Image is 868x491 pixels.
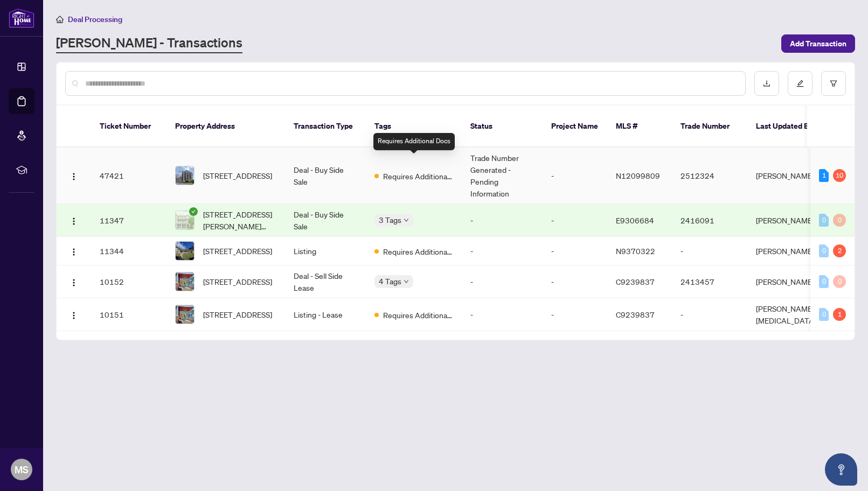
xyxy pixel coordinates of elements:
[373,133,455,150] div: Requires Additional Docs
[9,8,34,28] img: logo
[70,217,78,226] img: Logo
[616,310,655,319] span: C9239837
[833,275,846,288] div: 0
[65,273,82,290] button: Logo
[65,306,82,323] button: Logo
[747,298,828,331] td: [PERSON_NAME][MEDICAL_DATA]
[203,245,272,257] span: [STREET_ADDRESS]
[543,298,607,331] td: -
[176,272,194,291] img: thumbnail-img
[176,305,194,324] img: thumbnail-img
[672,204,747,237] td: 2416091
[543,106,607,148] th: Project Name
[672,298,747,331] td: -
[65,167,82,184] button: Logo
[819,244,829,257] div: 0
[56,16,64,23] span: home
[747,265,828,298] td: [PERSON_NAME]
[379,214,401,226] span: 3 Tags
[65,242,82,259] button: Logo
[543,265,607,298] td: -
[91,148,166,204] td: 47421
[788,71,813,96] button: edit
[379,275,401,287] span: 4 Tags
[543,148,607,204] td: -
[176,211,194,229] img: thumbnail-img
[543,237,607,265] td: -
[616,277,655,286] span: C9239837
[821,71,846,96] button: filter
[203,170,272,181] span: [STREET_ADDRESS]
[56,34,242,53] a: [PERSON_NAME] - Transactions
[833,214,846,227] div: 0
[543,204,607,237] td: -
[68,15,122,24] span: Deal Processing
[383,245,453,257] span: Requires Additional Docs
[285,106,366,148] th: Transaction Type
[383,309,453,321] span: Requires Additional Docs
[833,244,846,257] div: 2
[747,237,828,265] td: [PERSON_NAME]
[819,275,829,288] div: 0
[830,80,837,87] span: filter
[790,35,846,52] span: Add Transaction
[189,207,198,216] span: check-circle
[781,34,855,53] button: Add Transaction
[747,204,828,237] td: [PERSON_NAME]
[833,308,846,321] div: 1
[285,265,366,298] td: Deal - Sell Side Lease
[796,80,804,87] span: edit
[462,204,543,237] td: -
[203,276,272,287] span: [STREET_ADDRESS]
[91,106,166,148] th: Ticket Number
[285,204,366,237] td: Deal - Buy Side Sale
[203,308,272,320] span: [STREET_ADDRESS]
[616,215,654,225] span: E9306684
[747,106,828,148] th: Last Updated By
[70,311,78,320] img: Logo
[383,170,453,182] span: Requires Additional Docs
[91,298,166,331] td: 10151
[672,106,747,148] th: Trade Number
[70,172,78,181] img: Logo
[285,237,366,265] td: Listing
[166,106,285,148] th: Property Address
[672,237,747,265] td: -
[607,106,672,148] th: MLS #
[747,148,828,204] td: [PERSON_NAME]
[91,204,166,237] td: 11347
[285,298,366,331] td: Listing - Lease
[91,265,166,298] td: 10152
[754,71,779,96] button: download
[285,148,366,204] td: Deal - Buy Side Sale
[176,166,194,185] img: thumbnail-img
[203,208,276,232] span: [STREET_ADDRESS][PERSON_NAME][PERSON_NAME][PERSON_NAME]
[616,171,660,180] span: N12099809
[91,237,166,265] td: 11344
[833,169,846,182] div: 10
[70,278,78,287] img: Logo
[819,169,829,182] div: 1
[70,248,78,256] img: Logo
[763,80,770,87] span: download
[462,265,543,298] td: -
[404,218,409,223] span: down
[616,246,655,256] span: N9370322
[404,279,409,284] span: down
[462,148,543,204] td: Trade Number Generated - Pending Information
[65,212,82,229] button: Logo
[825,453,857,486] button: Open asap
[15,462,29,477] span: MS
[462,298,543,331] td: -
[672,265,747,298] td: 2413457
[672,148,747,204] td: 2512324
[462,237,543,265] td: -
[819,308,829,321] div: 0
[819,214,829,227] div: 0
[462,106,543,148] th: Status
[176,242,194,260] img: thumbnail-img
[366,106,462,148] th: Tags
